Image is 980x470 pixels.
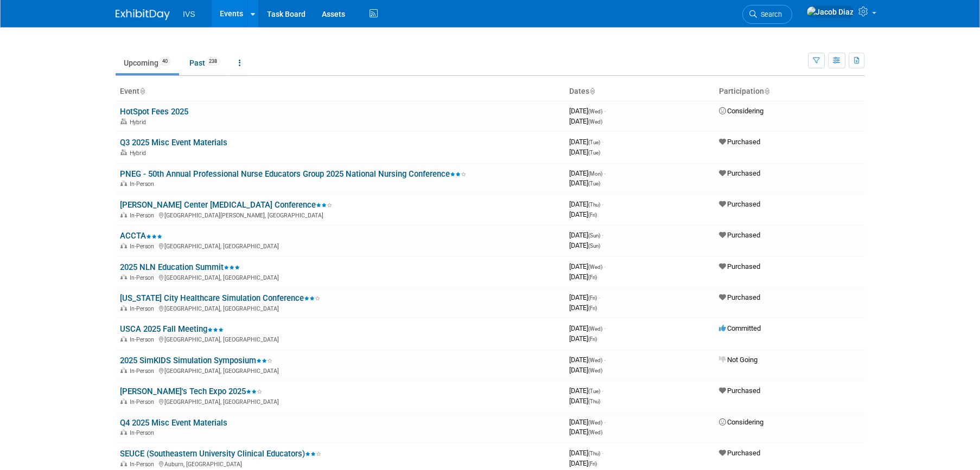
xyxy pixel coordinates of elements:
img: Hybrid Event [120,119,127,124]
span: [DATE] [569,179,600,187]
span: [DATE] [569,169,606,177]
span: (Wed) [588,368,602,374]
span: [DATE] [569,356,606,364]
span: (Thu) [588,450,600,456]
a: PNEG - 50th Annual Professional Nurse Educators Group 2025 National Nursing Conference [120,169,466,179]
span: Purchased [719,293,760,301]
span: In-Person [130,305,157,312]
span: [DATE] [569,387,603,395]
span: - [602,231,603,239]
img: In-Person Event [120,274,127,280]
span: Purchased [719,449,760,457]
span: (Thu) [588,202,600,208]
a: 2025 SimKIDS Simulation Symposium [120,356,272,365]
span: [DATE] [569,304,597,312]
span: In-Person [130,429,157,436]
span: [DATE] [569,366,602,374]
span: In-Person [130,461,157,468]
span: (Tue) [588,139,600,145]
img: In-Person Event [120,212,127,217]
span: [DATE] [569,262,606,271]
span: Not Going [719,356,758,364]
div: [GEOGRAPHIC_DATA], [GEOGRAPHIC_DATA] [120,241,561,250]
span: [DATE] [569,428,602,436]
span: Purchased [719,231,760,239]
a: [US_STATE] City Healthcare Simulation Conference [120,293,320,303]
span: Purchased [719,169,760,177]
span: In-Person [130,274,157,281]
img: Hybrid Event [120,150,127,155]
span: (Fri) [588,295,597,301]
span: - [602,449,603,457]
span: (Wed) [588,326,602,332]
span: Considering [719,418,763,426]
a: [PERSON_NAME]'s Tech Expo 2025 [120,387,262,396]
span: In-Person [130,398,157,405]
span: - [602,200,603,208]
a: USCA 2025 Fall Meeting [120,324,224,334]
span: [DATE] [569,293,600,301]
img: In-Person Event [120,305,127,311]
th: Event [116,82,565,101]
span: (Tue) [588,150,600,156]
span: Hybrid [130,150,149,157]
span: [DATE] [569,200,603,208]
span: (Mon) [588,171,602,177]
th: Dates [565,82,715,101]
img: Jacob Diaz [806,6,854,18]
span: [DATE] [569,231,603,239]
img: In-Person Event [120,461,127,466]
span: (Tue) [588,181,600,186]
span: (Wed) [588,119,602,125]
span: [DATE] [569,117,602,125]
span: [DATE] [569,324,606,332]
a: Upcoming40 [116,53,179,73]
span: [DATE] [569,273,597,281]
span: (Fri) [588,336,597,342]
span: (Fri) [588,212,597,218]
div: [GEOGRAPHIC_DATA], [GEOGRAPHIC_DATA] [120,366,561,375]
span: Committed [719,324,761,332]
span: [DATE] [569,241,600,249]
span: (Wed) [588,357,602,363]
span: [DATE] [569,334,597,343]
div: [GEOGRAPHIC_DATA], [GEOGRAPHIC_DATA] [120,304,561,312]
span: Purchased [719,200,760,208]
span: (Fri) [588,461,597,467]
span: [DATE] [569,148,600,156]
span: [DATE] [569,397,600,405]
div: [GEOGRAPHIC_DATA], [GEOGRAPHIC_DATA] [120,334,561,343]
span: (Wed) [588,108,602,114]
span: (Sun) [588,243,600,249]
span: IVS [183,10,195,18]
a: SEUCE (Southeastern University Clinical Educators) [120,449,321,459]
span: In-Person [130,181,157,188]
span: Purchased [719,262,760,271]
img: In-Person Event [120,368,127,373]
span: (Wed) [588,264,602,270]
a: Q3 2025 Misc Event Materials [120,138,227,147]
span: Considering [719,107,763,115]
div: [GEOGRAPHIC_DATA], [GEOGRAPHIC_DATA] [120,273,561,281]
span: In-Person [130,368,157,375]
div: [GEOGRAPHIC_DATA], [GEOGRAPHIC_DATA] [120,397,561,405]
span: [DATE] [569,418,606,426]
span: (Wed) [588,429,602,435]
span: - [602,387,603,395]
span: [DATE] [569,107,606,115]
a: Past238 [181,53,228,73]
span: In-Person [130,243,157,250]
span: Purchased [719,138,760,146]
a: ACCTA [120,231,162,241]
span: 238 [206,57,220,66]
a: HotSpot Fees 2025 [120,107,188,117]
a: Q4 2025 Misc Event Materials [120,418,227,428]
span: (Fri) [588,305,597,311]
img: In-Person Event [120,181,127,186]
span: 40 [159,57,171,66]
span: (Tue) [588,388,600,394]
img: In-Person Event [120,336,127,342]
div: Auburn, [GEOGRAPHIC_DATA] [120,459,561,468]
span: - [604,356,606,364]
span: [DATE] [569,449,603,457]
